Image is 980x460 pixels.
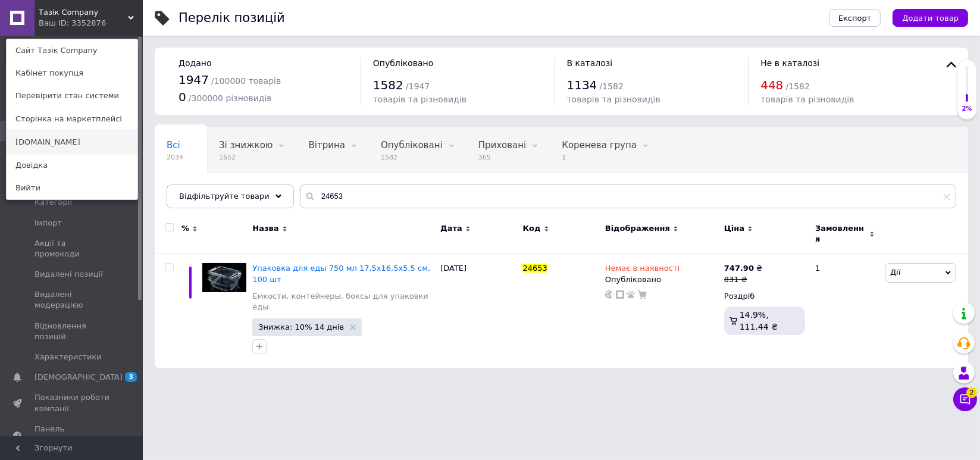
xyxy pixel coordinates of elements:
[35,218,62,229] span: Імпорт
[373,58,434,68] span: Опубліковано
[808,254,882,368] div: 1
[179,90,186,104] span: 0
[39,18,89,29] div: Ваш ID: 3352876
[478,140,527,151] span: Приховані
[786,82,810,91] span: / 1582
[815,223,866,245] span: Замовлення
[35,424,110,445] span: Панель управління
[373,95,466,104] span: товарів та різновидів
[381,153,443,162] span: 1582
[760,95,854,104] span: товарів та різновидів
[522,264,547,273] span: 24653
[902,14,959,23] span: Додати товар
[155,173,316,218] div: В наличии, КУЛЕРЫ ДЛЯ ВОДЫ, ПОМПЫ, БУТЫЛИ HOTFROST, Кулеры напольные, Кулеры настольные, Помпы, Б...
[953,387,977,411] button: Чат з покупцем2
[7,108,137,130] a: Сторінка на маркетплейсі
[829,9,881,27] button: Експорт
[7,39,137,62] a: Сайт Тазік Company
[406,82,430,91] span: / 1947
[7,85,137,107] a: Перевірити стан системи
[567,78,597,92] span: 1134
[478,153,527,162] span: 365
[605,223,670,234] span: Відображення
[35,352,102,362] span: Характеристики
[179,12,285,24] div: Перелік позицій
[740,310,778,331] span: 14.9%, 111.44 ₴
[957,105,976,113] div: 2%
[7,131,137,154] a: [DOMAIN_NAME]
[562,153,637,162] span: 1
[252,223,278,234] span: Назва
[35,238,110,259] span: Акції та промокоди
[567,95,660,104] span: товарів та різновидів
[567,58,613,68] span: В каталозі
[724,263,762,274] div: ₴
[179,192,270,201] span: Відфільтруйте товари
[219,153,273,162] span: 1652
[373,78,403,92] span: 1582
[724,264,754,273] b: 747.90
[181,223,189,234] span: %
[893,9,968,27] button: Додати товар
[7,154,137,177] a: Довідка
[724,223,744,234] span: Ціна
[522,223,540,234] span: Код
[125,372,137,382] span: 3
[202,263,246,292] img: Упаковка для еды 750 мл 17,5х16,5х5,5 см, 100 шт
[167,185,292,196] span: В наличии, КУЛЕРЫ ДЛЯ ...
[605,264,680,276] span: Немає в наявності
[7,62,137,85] a: Кабінет покупця
[966,387,977,398] span: 2
[308,140,345,151] span: Вітрина
[179,58,211,68] span: Додано
[258,323,344,331] span: Знижка: 10% 14 днів
[600,82,624,91] span: / 1582
[7,177,137,199] a: Вийти
[219,140,273,151] span: Зі знижкою
[35,197,72,208] span: Категорії
[838,14,872,23] span: Експорт
[252,264,430,283] a: Упаковка для еды 750 мл 17,5х16,5х5,5 см, 100 шт
[35,392,110,414] span: Показники роботи компанії
[437,254,519,368] div: [DATE]
[760,78,783,92] span: 448
[890,268,900,277] span: Дії
[35,269,103,280] span: Видалені позиції
[760,58,819,68] span: Не в каталозі
[381,140,443,151] span: Опубліковані
[724,274,762,285] div: 831 ₴
[211,76,281,86] span: / 100000 товарів
[39,7,128,18] span: Тазік Company
[189,93,272,103] span: / 300000 різновидів
[605,274,718,285] div: Опубліковано
[562,140,637,151] span: Коренева група
[724,291,805,302] div: Роздріб
[35,289,110,311] span: Видалені модерацією
[35,321,110,342] span: Відновлення позицій
[167,140,180,151] span: Всі
[440,223,462,234] span: Дата
[179,73,209,87] span: 1947
[300,184,956,208] input: Пошук по назві позиції, артикулу і пошуковим запитам
[167,153,183,162] span: 2034
[35,372,123,383] span: [DEMOGRAPHIC_DATA]
[252,291,434,312] a: Емкости, контейнеры, боксы для упаковки еды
